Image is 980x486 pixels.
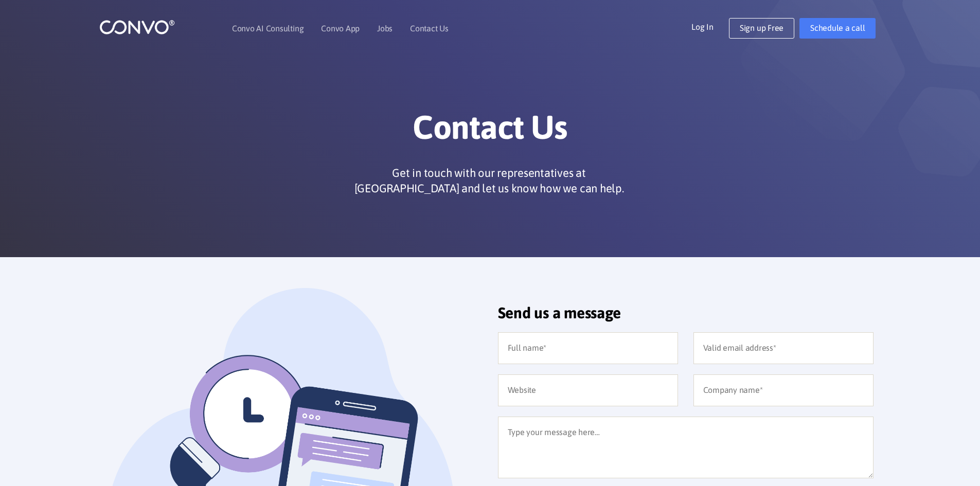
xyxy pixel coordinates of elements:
input: Company name* [693,374,874,406]
h1: Contact Us [205,107,776,155]
a: Jobs [377,24,393,32]
a: Contact Us [410,24,449,32]
img: logo_1.png [99,19,175,35]
input: Website [498,374,678,406]
a: Convo App [321,24,360,32]
input: Full name* [498,332,678,364]
a: Log In [691,18,729,34]
p: Get in touch with our representatives at [GEOGRAPHIC_DATA] and let us know how we can help. [350,165,628,196]
a: Schedule a call [799,18,876,39]
a: Convo AI Consulting [232,24,304,32]
h2: Send us a message [498,303,874,330]
input: Valid email address* [693,332,874,364]
a: Sign up Free [729,18,794,39]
